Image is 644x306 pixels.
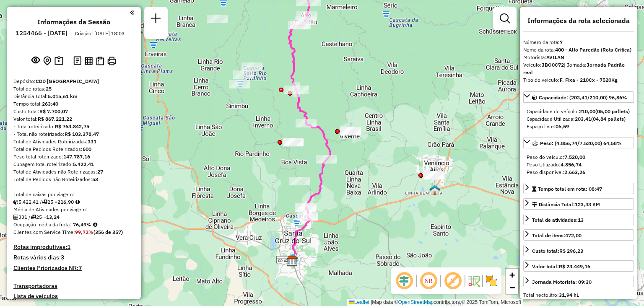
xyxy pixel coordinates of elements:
[13,115,134,123] div: Valor total:
[83,146,91,152] strong: 600
[394,271,414,291] span: Ocultar deslocamento
[467,274,480,288] img: Fluxo de ruas
[523,137,634,148] a: Peso: (4.856,74/7.520,00) 64,58%
[61,254,64,261] strong: 3
[13,215,18,220] i: Total de Atividades
[523,39,634,46] div: Número da rota:
[540,140,622,146] span: Peso: (4.856,74/7.520,00) 64,58%
[287,253,298,264] img: Santa Cruz FAD
[523,276,634,287] a: Jornada Motorista: 09:30
[78,264,82,272] strong: 7
[527,154,585,160] span: Peso do veículo:
[13,206,134,213] div: Média de Atividades por viagem:
[532,201,600,208] div: Distância Total:
[546,54,564,60] strong: AVILAN
[591,116,626,122] strong: (04,84 pallets)
[565,232,582,239] strong: 472,00
[560,39,563,45] strong: 7
[556,123,569,130] strong: 06,59
[523,62,625,75] span: | Jornada:
[347,299,523,306] div: Map data © contributors,© 2025 TomTom, Microsoft
[532,278,592,286] div: Jornada Motorista: 09:30
[527,123,631,130] div: Espaço livre:
[13,93,134,100] div: Distância Total:
[94,55,106,67] button: Visualizar Romaneio
[207,15,228,23] div: Atividade não roteirizada - 59.936.932 MARIA JURANDIRA DUTRA
[37,18,110,26] h4: Informações da Sessão
[13,176,134,183] div: Total de Pedidos não Roteirizados:
[527,108,631,115] div: Capacidade do veículo:
[229,80,250,88] div: Atividade não roteirizada - HILARIO J DA SILVA E
[555,47,631,53] strong: 400 - Alto Paredão (Rota Crítica)
[13,168,134,176] div: Total de Atividades não Roteirizadas:
[13,244,134,251] h4: Rotas improdutivas:
[13,254,134,261] h4: Rotas vários dias:
[13,200,18,205] i: Cubagem total roteirizado
[75,200,80,205] i: Meta Caixas/viagem: 212,48 Diferença: 4,42
[38,116,72,122] strong: R$ 867.221,22
[579,108,595,114] strong: 210,00
[48,93,78,99] strong: 5.015,61 km
[523,150,634,179] div: Peso: (4.856,74/7.520,00) 64,58%
[13,100,134,108] div: Tempo total:
[31,215,36,220] i: Total de rotas
[523,260,634,272] a: Valor total:R$ 23.449,16
[13,198,134,206] div: 5.422,41 / 25 =
[527,115,631,123] div: Capacidade Utilizada:
[496,10,513,27] a: Exibir filtros
[13,108,134,115] div: Custo total:
[106,55,118,67] button: Imprimir Rotas
[561,161,582,168] strong: 4.856,74
[13,213,134,221] div: 331 / 25 =
[42,101,58,107] strong: 263:40
[595,108,630,114] strong: (05,00 pallets)
[13,161,134,168] div: Cubagem total roteirizado:
[523,291,634,299] div: Total hectolitro:
[560,77,618,83] strong: F. Fixa - 210Cx - 7520Kg
[72,30,128,37] div: Criação: [DATE] 18:03
[506,281,518,294] a: Zoom out
[42,54,53,67] button: Centralizar mapa no depósito ou ponto de apoio
[423,171,444,179] div: Atividade não roteirizada - RR COMERCIO DE ALIME
[67,243,70,251] strong: 1
[72,54,83,67] button: Logs desbloquear sessão
[559,263,590,270] strong: R$ 23.449,16
[148,10,164,29] a: Nova sessão e pesquisa
[73,221,91,228] strong: 76,49%
[13,221,71,228] span: Ocupação média da frota:
[523,76,634,84] div: Tipo do veículo:
[418,271,439,291] span: Ocultar NR
[36,78,99,84] strong: CDD [GEOGRAPHIC_DATA]
[65,131,99,137] strong: R$ 103.378,47
[523,214,634,225] a: Total de atividades:13
[538,186,602,192] span: Tempo total em rota: 08:47
[13,138,134,145] div: Total de Atividades Roteirizadas:
[539,94,627,101] span: Capacidade: (203,41/210,00) 96,86%
[523,61,634,76] div: Veículo:
[75,229,93,235] strong: 99,72%
[13,85,134,93] div: Total de rotas:
[542,62,564,68] strong: JBO0C72
[340,127,361,135] div: Atividade não roteirizada - COMERCIAL DE BEBIDAS
[523,46,634,54] div: Nome da rota:
[241,62,262,71] div: Atividade não roteirizada - 60.436.229 DIEGO DANIEL DA SILVA
[564,169,585,175] strong: 2.663,26
[523,245,634,256] a: Custo total:R$ 296,23
[532,232,582,239] div: Total de itens:
[13,153,134,161] div: Peso total roteirizado:
[42,200,47,205] i: Total de rotas
[46,214,60,220] strong: 13,24
[13,145,134,153] div: Total de Pedidos Roteirizados:
[523,91,634,103] a: Capacidade: (203,41/210,00) 96,86%
[527,161,631,169] div: Peso Utilizado:
[13,265,134,272] h4: Clientes Priorizados NR:
[485,274,498,288] img: Exibir/Ocultar setores
[83,55,94,66] button: Visualizar relatório de Roteirização
[30,54,42,67] button: Exibir sessão original
[575,116,591,122] strong: 203,41
[13,130,134,138] div: - Total não roteirizado:
[63,153,90,160] strong: 147.787,16
[55,123,89,130] strong: R$ 763.842,75
[523,198,634,210] a: Distância Total:123,43 KM
[371,299,372,305] span: |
